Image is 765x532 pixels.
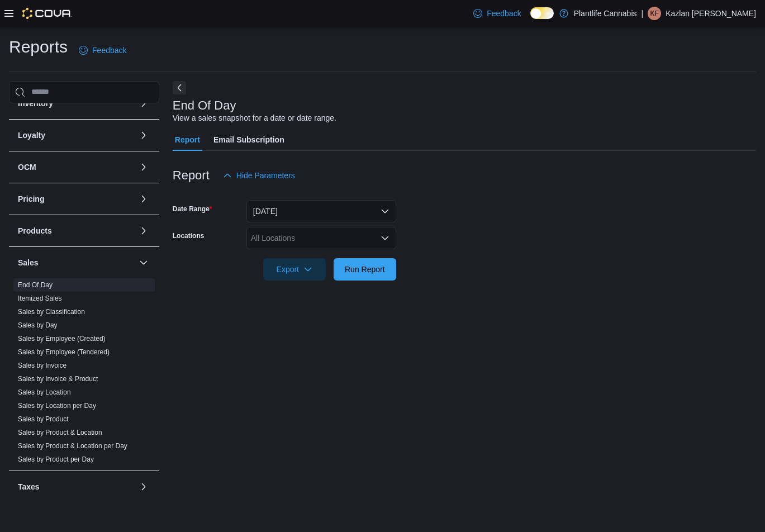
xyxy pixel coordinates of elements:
button: Taxes [137,480,150,493]
h3: Loyalty [18,130,45,141]
h3: Inventory [18,98,53,109]
a: Sales by Employee (Created) [18,335,106,343]
button: Products [137,224,150,237]
a: Sales by Product & Location per Day [18,442,127,450]
span: Sales by Invoice & Product [18,374,98,383]
a: Sales by Classification [18,308,85,316]
button: Run Report [334,258,396,281]
p: | [642,7,644,20]
button: Inventory [18,98,135,109]
h3: OCM [18,161,36,173]
a: Sales by Invoice [18,362,66,369]
span: Sales by Employee (Tendered) [18,348,110,357]
span: Sales by Product [18,415,69,424]
a: Sales by Product [18,415,69,423]
span: Run Report [345,264,385,275]
h3: Taxes [18,481,40,492]
span: Feedback [92,45,126,56]
div: Kazlan Foisy-Lentz [648,7,661,20]
span: Export [270,258,319,281]
p: Plantlife Cannabis [574,7,637,20]
h3: Report [173,169,210,182]
div: View a sales snapshot for a date or date range. [173,112,336,124]
button: Next [173,81,186,94]
label: Date Range [173,205,212,213]
button: Loyalty [137,129,150,142]
label: Locations [173,231,205,240]
input: Dark Mode [530,7,554,19]
a: Sales by Product & Location [18,429,102,436]
span: Email Subscription [213,129,284,151]
span: Sales by Product per Day [18,455,94,464]
span: Sales by Employee (Created) [18,334,106,343]
p: Kazlan [PERSON_NAME] [666,7,756,20]
h3: End Of Day [173,99,236,112]
button: Taxes [18,481,135,492]
div: Sales [9,278,159,471]
span: Sales by Product & Location [18,428,102,437]
button: Sales [137,256,150,269]
a: End Of Day [18,281,53,289]
span: Sales by Location per Day [18,401,96,410]
h3: Pricing [18,193,44,205]
button: [DATE] [246,200,396,222]
a: Sales by Location per Day [18,402,96,410]
a: Sales by Employee (Tendered) [18,348,110,356]
span: Sales by Invoice [18,361,66,370]
button: OCM [18,161,135,173]
a: Feedback [469,2,525,25]
button: Pricing [137,192,150,206]
button: OCM [137,160,150,174]
button: Open list of options [381,234,389,243]
a: Feedback [74,39,131,61]
button: Loyalty [18,130,135,141]
a: Sales by Invoice & Product [18,375,98,383]
span: Report [175,129,200,151]
img: Cova [22,8,72,19]
span: Itemized Sales [18,294,62,303]
button: Products [18,225,135,236]
a: Itemized Sales [18,294,62,302]
h3: Sales [18,257,39,268]
h1: Reports [9,36,68,58]
span: Sales by Product & Location per Day [18,441,127,450]
button: Hide Parameters [218,164,300,187]
span: Sales by Location [18,388,71,397]
span: Feedback [487,8,521,19]
a: Sales by Day [18,321,58,329]
a: Sales by Location [18,388,71,396]
span: Sales by Classification [18,307,85,316]
span: KF [650,7,658,20]
button: Pricing [18,193,135,205]
span: Sales by Day [18,321,58,330]
button: Export [263,258,326,281]
h3: Products [18,225,52,236]
a: Sales by Product per Day [18,455,94,463]
span: Hide Parameters [236,170,295,181]
button: Sales [18,257,135,268]
span: End Of Day [18,281,53,289]
button: Inventory [137,97,150,110]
